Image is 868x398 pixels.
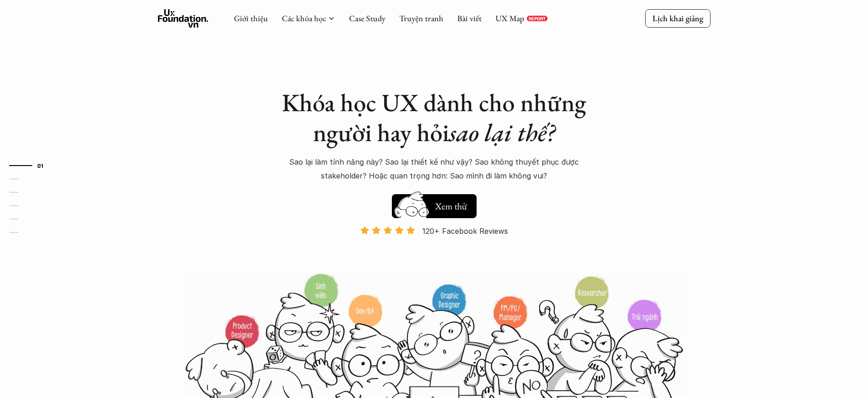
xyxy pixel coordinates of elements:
p: 120+ Facebook Reviews [422,224,508,238]
h5: Xem thử [435,200,467,213]
a: REPORT [527,16,548,21]
a: Lịch khai giảng [645,9,711,27]
a: UX Map [495,13,524,24]
a: 120+ Facebook Reviews [352,226,516,272]
strong: 01 [37,162,44,169]
p: Sao lại làm tính năng này? Sao lại thiết kế như vậy? Sao không thuyết phục được stakeholder? Hoặc... [273,155,595,183]
h1: Khóa học UX dành cho những người hay hỏi [273,88,595,148]
a: Các khóa học [282,13,326,24]
p: REPORT [529,16,546,21]
a: Case Study [349,13,385,24]
a: Truyện tranh [399,13,443,24]
p: Lịch khai giảng [652,13,703,24]
a: 01 [9,160,53,171]
a: Xem thử [392,190,477,218]
em: sao lại thế? [449,116,555,149]
a: Bài viết [457,13,482,24]
a: Giới thiệu [234,13,268,24]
